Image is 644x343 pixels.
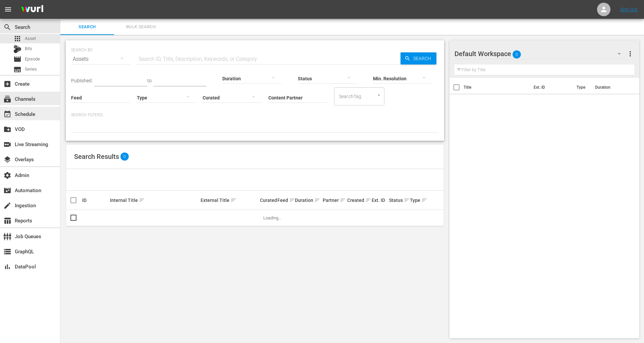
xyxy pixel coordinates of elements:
span: sort [421,197,427,203]
span: GraphQL [3,248,11,256]
th: Type [573,78,591,97]
span: sort [230,197,236,203]
div: Assets [71,50,130,69]
th: Ext. ID [530,78,573,97]
span: Series [13,66,21,74]
span: sort [139,197,145,203]
button: more_vert [626,46,634,62]
span: Search [411,52,436,65]
span: menu [4,5,12,13]
span: Create [3,80,11,88]
span: Search Results [74,153,119,161]
span: sort [404,197,410,203]
img: ans4CAIJ8jUAAAAAAAAAAAAAAAAAAAAAAAAgQb4GAAAAAAAAAAAAAAAAAAAAAAAAJMjXAAAAAAAAAAAAAAAAAAAAAAAAgAT5G... [16,2,48,17]
div: Default Workspace [454,44,627,63]
span: Live Streaming [3,140,11,148]
div: Status [389,196,408,204]
div: External Title [201,196,258,204]
div: Partner [323,196,345,204]
p: Search Filters: [71,112,439,118]
span: 0 [513,47,521,61]
a: Sign Out [620,7,638,12]
span: Series [25,66,37,73]
div: Feed [277,196,293,204]
div: Type [410,196,422,204]
div: Bits [13,45,21,53]
span: Automation [3,186,11,195]
th: Title [464,78,530,97]
div: ID [82,198,108,203]
div: Internal Title [110,196,199,204]
span: Channels [3,95,11,103]
span: Episode [13,55,21,63]
span: Asset [25,35,36,42]
span: sort [340,197,346,203]
div: Curated [260,198,275,203]
span: Search [3,23,11,31]
button: Open [376,92,382,98]
span: Schedule [3,110,11,118]
span: Bits [25,45,32,52]
button: Search [400,52,436,65]
span: VOD [3,125,11,133]
span: Bulk Search [118,23,164,31]
div: Created [347,196,370,204]
th: Duration [591,78,631,97]
span: DataPool [3,263,11,271]
span: Asset [13,35,21,43]
span: Job Queues [3,232,11,241]
span: sort [289,197,295,203]
span: Published: [71,78,93,83]
div: Duration [295,196,321,204]
div: Ext. ID [372,198,387,203]
span: sort [314,197,320,203]
span: Loading... [263,215,281,220]
span: to [147,78,152,83]
span: Ingestion [3,202,11,210]
span: Search [64,23,110,31]
span: 0 [120,153,129,161]
span: sort [365,197,371,203]
span: more_vert [626,50,634,58]
span: Admin [3,171,11,179]
span: Overlays [3,156,11,164]
span: Reports [3,217,11,225]
span: Episode [25,56,40,62]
